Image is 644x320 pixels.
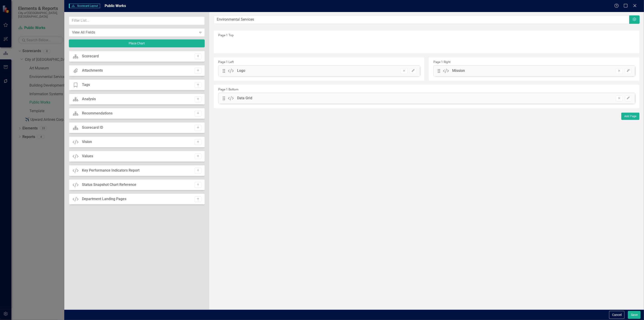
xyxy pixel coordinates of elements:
div: Analysis [82,97,96,102]
div: Mission [452,68,465,73]
input: Layout Name [214,15,630,24]
div: Recommendations [82,111,113,116]
div: Data Grid [237,96,252,101]
small: Page 1 Right [433,60,450,64]
div: View All Fields [72,30,197,35]
button: Save [628,311,641,319]
div: Key Performance Indicators Report [82,168,139,173]
small: Page 1 Left [218,60,234,64]
small: Page 1 Bottom [218,87,238,91]
div: Status Snapshot Chart Reference [82,182,136,187]
input: Filter List... [69,17,205,25]
div: Attachments [82,68,103,73]
div: Tags [82,82,90,87]
div: Values [82,154,93,159]
button: Cancel [609,311,625,319]
div: Logo [237,68,245,73]
span: Public Works [105,4,126,8]
span: Scorecard Layout [69,4,100,8]
button: Add Page [621,113,639,120]
button: Place Chart [69,39,205,47]
div: Scorecard [82,54,99,59]
div: Department Landing Pages [82,196,126,202]
div: Vision [82,139,92,145]
small: Page 1 Top [218,33,234,37]
div: Scorecard ID [82,125,103,130]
